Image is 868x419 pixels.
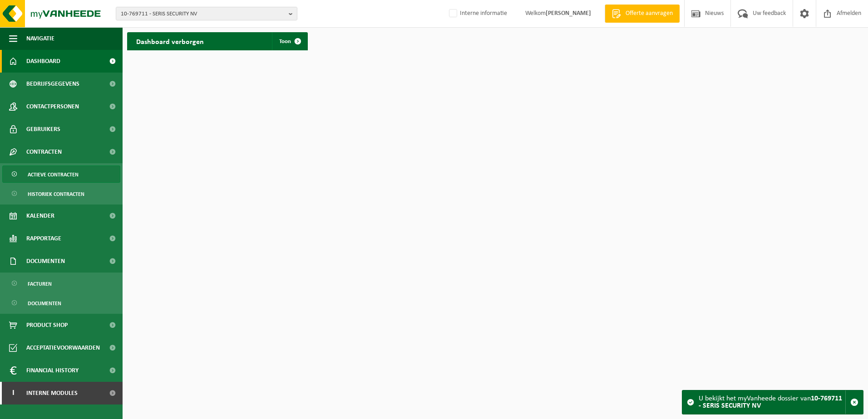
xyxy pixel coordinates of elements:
button: 10-769711 - SERIS SECURITY NV [116,7,297,20]
span: Offerte aanvragen [623,9,675,18]
span: Financial History [26,359,79,382]
span: Historiek contracten [28,185,84,203]
span: Acceptatievoorwaarden [26,336,100,359]
span: Actieve contracten [28,166,79,183]
span: Interne modules [26,382,78,404]
span: Navigatie [26,27,54,50]
span: Contracten [26,141,62,163]
span: Rapportage [26,227,61,250]
a: Toon [272,32,307,50]
span: Toon [279,39,291,44]
span: Contactpersonen [26,95,79,118]
strong: 10-769711 - SERIS SECURITY NV [699,395,842,409]
a: Historiek contracten [2,185,120,202]
span: 10-769711 - SERIS SECURITY NV [121,7,285,21]
h2: Dashboard verborgen [127,32,213,50]
span: I [9,382,17,404]
span: Gebruikers [26,118,60,141]
span: Facturen [28,275,52,292]
a: Actieve contracten [2,166,120,183]
a: Offerte aanvragen [605,5,680,23]
span: Documenten [26,250,65,273]
label: Interne informatie [447,7,507,20]
a: Documenten [2,294,120,312]
strong: [PERSON_NAME] [546,10,591,17]
span: Dashboard [26,50,60,73]
span: Documenten [28,295,61,312]
span: Kalender [26,205,54,227]
span: Bedrijfsgegevens [26,73,79,95]
a: Facturen [2,275,120,292]
span: Product Shop [26,314,68,336]
div: U bekijkt het myVanheede dossier van [699,390,845,414]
